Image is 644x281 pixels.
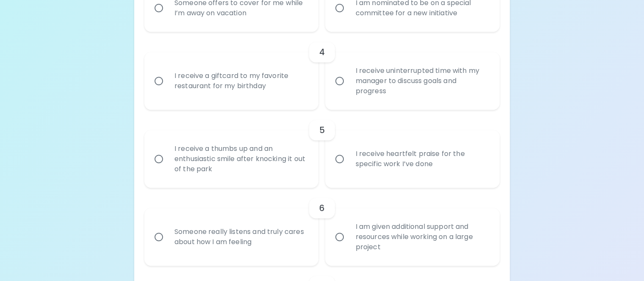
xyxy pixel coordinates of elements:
div: choice-group-check [144,110,500,188]
div: choice-group-check [144,188,500,266]
div: I receive a giftcard to my favorite restaurant for my birthday [168,61,314,101]
div: Someone really listens and truly cares about how I am feeling [168,217,314,257]
h6: 5 [319,123,325,137]
div: I receive a thumbs up and an enthusiastic smile after knocking it out of the park [168,134,314,184]
h6: 6 [319,201,325,215]
h6: 4 [319,45,325,59]
div: choice-group-check [144,32,500,110]
div: I receive heartfelt praise for the specific work I’ve done [348,139,495,179]
div: I am given additional support and resources while working on a large project [348,211,495,262]
div: I receive uninterrupted time with my manager to discuss goals and progress [348,56,495,106]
